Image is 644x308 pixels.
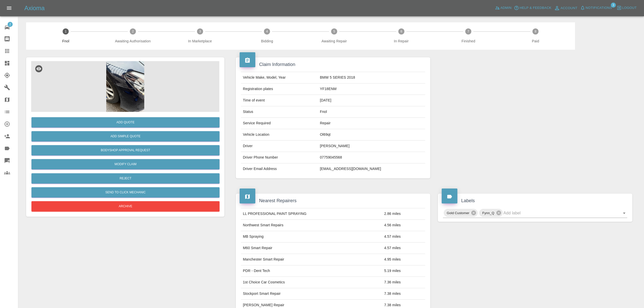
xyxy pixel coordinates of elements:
[579,4,613,12] button: Notifications
[382,220,425,231] td: 4.56 miles
[611,3,616,8] span: 3
[615,4,638,12] button: Logout
[241,72,318,83] td: Vehicle Make, Model, Year
[400,30,402,33] text: 6
[24,4,45,12] h5: Axioma
[382,265,425,277] td: 5.19 miles
[168,39,231,44] span: In Marketplace
[318,83,425,95] td: YF18ENM
[318,163,425,175] td: [EMAIL_ADDRESS][DOMAIN_NAME]
[520,5,551,11] span: Help & Feedback
[199,30,201,33] text: 3
[31,61,219,112] img: 9bfeef30-c1ac-4479-a910-77cf9ce5841e
[382,231,425,243] td: 4.57 miles
[241,106,318,118] td: Status
[241,231,382,243] td: MB Spraying
[240,197,426,204] h4: Nearest Repairers
[241,208,382,220] td: LL PROFESSIONAL PAINT SPRAYING
[333,30,335,33] text: 5
[621,210,628,217] button: Open
[31,145,220,156] button: Bodyshop Approval Request
[31,173,220,184] button: Reject
[504,209,613,217] input: Add label
[513,4,552,12] button: Help & Feedback
[266,30,268,33] text: 4
[31,159,220,169] a: Modify Claim
[494,4,513,12] a: Admin
[479,210,497,216] span: Fynn_Q
[241,265,382,277] td: PDR - Dent Tech
[382,288,425,300] td: 7.38 miles
[241,220,382,231] td: Northwest Smart Repairs
[241,254,382,265] td: Manchester Smart Repair
[382,243,425,254] td: 4.57 miles
[8,22,13,27] span: 2
[241,141,318,152] td: Driver
[370,39,433,44] span: In Repair
[444,209,478,217] div: Gold Customer
[504,39,567,44] span: Paid
[442,197,629,204] h4: Labels
[318,106,425,118] td: Fnol
[241,152,318,163] td: Driver Phone Number
[553,4,579,12] a: Account
[31,201,220,212] button: Archive
[479,209,503,217] div: Fynn_Q
[31,117,220,128] button: Add Quote
[241,118,318,129] td: Service Required
[241,95,318,106] td: Time of event
[586,5,612,11] span: Notifications
[437,39,500,44] span: Finished
[236,39,299,44] span: Bidding
[241,288,382,300] td: Stockport Smart Repair
[241,83,318,95] td: Registration plates
[31,187,220,198] button: Send to Click Mechanic
[240,61,426,68] h4: Claim Information
[101,39,165,44] span: Awaiting Authorisation
[500,5,512,11] span: Admin
[318,129,425,141] td: Ol69qt
[318,152,425,163] td: 07759045568
[535,30,536,33] text: 8
[468,30,469,33] text: 7
[241,163,318,175] td: Driver Email Address
[303,39,366,44] span: Awaiting Repair
[382,208,425,220] td: 2.86 miles
[34,39,97,44] span: Fnol
[382,277,425,288] td: 7.36 miles
[318,118,425,129] td: Repair
[31,131,220,142] button: Add Simple Quote
[3,2,15,14] button: Open drawer
[132,30,134,33] text: 2
[318,141,425,152] td: [PERSON_NAME]
[382,254,425,265] td: 4.95 miles
[318,72,425,83] td: BMW 5 SERIES 2018
[241,277,382,288] td: 1st Choice Car Cosmetics
[444,210,472,216] span: Gold Customer
[65,30,67,33] text: 1
[561,5,578,11] span: Account
[241,243,382,254] td: M60 Smart Repair
[241,129,318,141] td: Vehicle Location
[318,95,425,106] td: [DATE]
[622,5,637,11] span: Logout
